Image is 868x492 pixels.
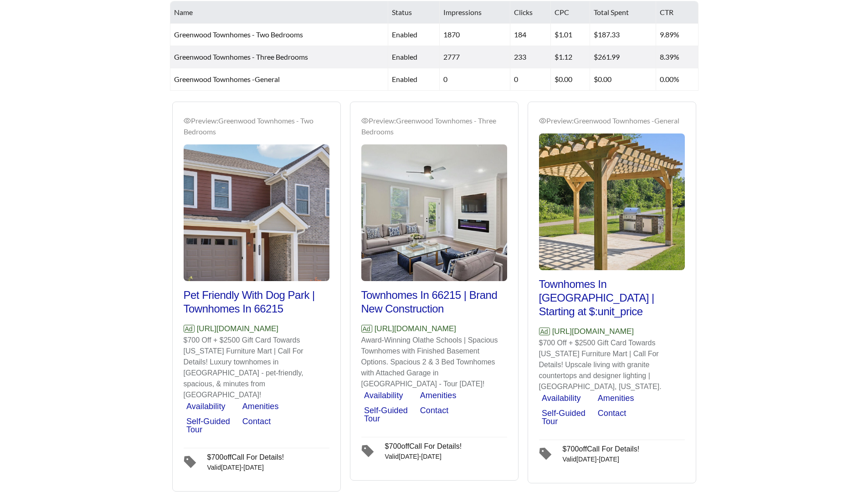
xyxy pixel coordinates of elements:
a: Availability [364,391,403,400]
td: 233 [510,46,551,68]
td: $0.00 [590,68,656,91]
td: $187.33 [590,24,656,46]
a: $700offCall For Details!Valid[DATE]-[DATE] [361,437,507,464]
th: Clicks [510,1,551,24]
span: CPC [555,8,569,16]
th: Status [388,1,439,24]
td: $261.99 [590,46,656,68]
td: $1.12 [551,46,590,68]
h2: Townhomes In [GEOGRAPHIC_DATA] | Starting at $:unit_price [539,277,685,318]
th: Impressions [440,1,510,24]
td: 1870 [440,24,510,46]
a: Amenities [598,394,634,403]
div: $ 700 off Call For Details! [563,446,640,452]
td: 0 [440,68,510,91]
p: [URL][DOMAIN_NAME] [539,326,685,338]
span: Ad [361,325,372,333]
div: Valid [DATE] - [DATE] [385,450,462,460]
img: Preview_Greenwood Townhomes -General [539,133,685,270]
td: 9.89% [656,24,698,46]
a: Contact [420,406,449,415]
span: tag [361,439,381,463]
p: Award-Winning Olathe Schools | Spacious Townhomes with Finished Basement Options. Spacious 2 & 3 ... [361,335,507,389]
a: Self-Guided Tour [364,406,408,423]
td: $1.01 [551,24,590,46]
span: tag [539,442,559,466]
a: Contact [598,409,627,418]
span: CTR [660,8,673,16]
p: [URL][DOMAIN_NAME] [361,323,507,335]
span: eye [539,117,546,124]
span: enabled [392,75,417,83]
span: Greenwood Townhomes - Two Bedrooms [174,30,303,39]
span: enabled [392,30,417,39]
td: 0 [510,68,551,91]
span: enabled [392,52,417,61]
td: 0.00% [656,68,698,91]
th: Total Spent [590,1,656,24]
div: $ 700 off Call For Details! [385,443,462,450]
a: $700offCall For Details!Valid[DATE]-[DATE] [539,440,685,466]
span: Greenwood Townhomes - Three Bedrooms [174,52,308,61]
a: Amenities [420,391,457,400]
div: Valid [DATE] - [DATE] [563,452,640,463]
td: 2777 [440,46,510,68]
td: $0.00 [551,68,590,91]
td: 8.39% [656,46,698,68]
span: eye [361,117,369,124]
span: Ad [539,328,550,335]
th: Name [170,1,389,24]
div: Preview: Greenwood Townhomes - Three Bedrooms [361,115,507,137]
td: 184 [510,24,551,46]
div: Preview: Greenwood Townhomes -General [539,115,685,126]
p: $700 Off + $2500 Gift Card Towards [US_STATE] Furniture Mart | Call For Details! Upscale living w... [539,338,685,392]
span: Greenwood Townhomes -General [174,75,280,83]
img: Preview_Greenwood Townhomes - Three Bedrooms [361,144,507,281]
a: Self-Guided Tour [542,409,586,426]
h2: Townhomes In 66215 | Brand New Construction [361,288,507,316]
a: Availability [542,394,581,403]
